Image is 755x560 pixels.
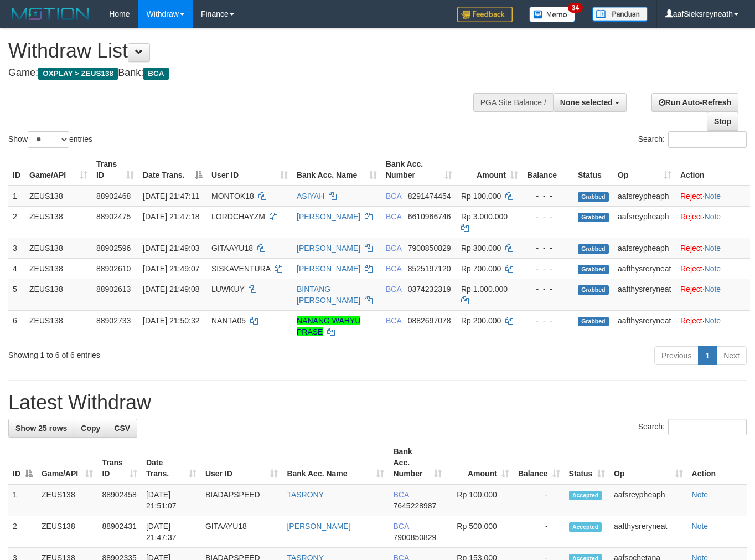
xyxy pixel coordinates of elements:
[201,516,283,548] td: GITAAYU18
[297,192,324,201] a: ASIYAH
[8,154,25,186] th: ID
[393,533,436,542] span: Copy 7900850829 to clipboard
[96,212,131,221] span: 88902475
[523,154,573,186] th: Balance
[613,186,676,207] td: aafsreypheaph
[408,192,451,201] span: Copy 8291474454 to clipboard
[28,131,69,148] select: Showentries
[37,484,97,516] td: ZEUS138
[705,244,721,253] a: Note
[25,206,92,238] td: ZEUS138
[25,310,92,342] td: ZEUS138
[569,522,602,532] span: Accepted
[37,441,97,484] th: Game/API: activate to sort column ascending
[297,285,360,305] a: BINTANG [PERSON_NAME]
[96,285,131,294] span: 88902613
[211,244,253,253] span: GITAAYU18
[211,264,270,273] span: SISKAVENTURA
[107,419,137,438] a: CSV
[705,285,721,294] a: Note
[8,186,25,207] td: 1
[461,316,501,325] span: Rp 200.000
[8,131,92,148] label: Show entries
[565,441,609,484] th: Status: activate to sort column ascending
[297,212,360,221] a: [PERSON_NAME]
[408,212,451,221] span: Copy 6610966746 to clipboard
[292,154,381,186] th: Bank Acc. Name: activate to sort column ascending
[609,484,687,516] td: aafsreypheaph
[473,93,553,112] div: PGA Site Balance /
[8,516,37,548] td: 2
[527,211,569,222] div: - - -
[287,490,324,499] a: TASRONY
[527,191,569,202] div: - - -
[8,279,25,310] td: 5
[96,244,131,253] span: 88902596
[143,285,199,294] span: [DATE] 21:49:08
[676,310,750,342] td: ·
[8,484,37,516] td: 1
[578,285,609,295] span: Grabbed
[8,310,25,342] td: 6
[15,424,67,433] span: Show 25 rows
[514,441,565,484] th: Balance: activate to sort column ascending
[211,192,254,201] span: MONTOK18
[638,419,747,435] label: Search:
[25,154,92,186] th: Game/API: activate to sort column ascending
[201,484,283,516] td: BIADAPSPEED
[96,192,131,201] span: 88902468
[457,154,523,186] th: Amount: activate to sort column ascending
[687,441,747,484] th: Action
[37,516,97,548] td: ZEUS138
[393,501,436,510] span: Copy 7645228987 to clipboard
[613,279,676,310] td: aafthysreryneat
[613,206,676,238] td: aafsreypheaph
[568,3,583,13] span: 34
[81,424,100,433] span: Copy
[676,206,750,238] td: ·
[553,93,627,112] button: None selected
[680,285,702,294] a: Reject
[680,192,702,201] a: Reject
[386,192,401,201] span: BCA
[74,419,107,438] a: Copy
[8,392,747,414] h1: Latest Withdraw
[38,68,118,80] span: OXPLAY > ZEUS138
[613,154,676,186] th: Op: activate to sort column ascending
[676,279,750,310] td: ·
[514,484,565,516] td: -
[114,424,130,433] span: CSV
[680,316,702,325] a: Reject
[446,441,513,484] th: Amount: activate to sort column ascending
[578,213,609,222] span: Grabbed
[705,316,721,325] a: Note
[676,258,750,279] td: ·
[680,244,702,253] a: Reject
[143,212,199,221] span: [DATE] 21:47:18
[211,316,246,325] span: NANTA05
[8,68,492,79] h4: Game: Bank:
[613,238,676,258] td: aafsreypheaph
[676,238,750,258] td: ·
[97,516,142,548] td: 88902431
[96,264,131,273] span: 88902610
[527,284,569,295] div: - - -
[92,154,138,186] th: Trans ID: activate to sort column ascending
[651,93,738,112] a: Run Auto-Refresh
[393,490,408,499] span: BCA
[692,522,709,531] a: Note
[446,516,513,548] td: Rp 500,000
[461,244,501,253] span: Rp 300.000
[142,441,201,484] th: Date Trans.: activate to sort column ascending
[527,263,569,274] div: - - -
[527,315,569,326] div: - - -
[207,154,292,186] th: User ID: activate to sort column ascending
[143,244,199,253] span: [DATE] 21:49:03
[282,441,389,484] th: Bank Acc. Name: activate to sort column ascending
[386,316,401,325] span: BCA
[386,285,401,294] span: BCA
[381,154,457,186] th: Bank Acc. Number: activate to sort column ascending
[707,112,738,131] a: Stop
[143,264,199,273] span: [DATE] 21:49:07
[408,244,451,253] span: Copy 7900850829 to clipboard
